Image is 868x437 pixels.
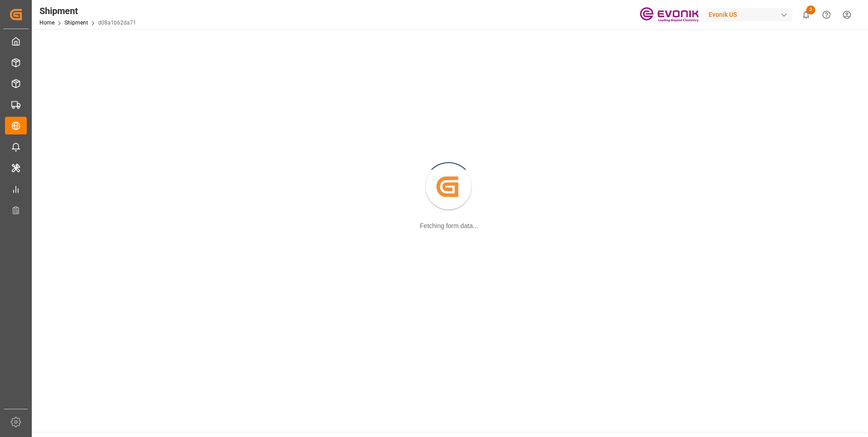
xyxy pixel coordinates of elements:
button: show 2 new notifications [796,5,816,25]
div: Evonik US [705,8,792,21]
button: Evonik US [705,6,796,23]
img: Evonik-brand-mark-Deep-Purple-RGB.jpeg_1700498283.jpeg [640,7,699,23]
span: 2 [806,5,815,15]
button: Help Center [816,5,837,25]
div: Fetching form data... [420,221,478,231]
a: Shipment [64,20,88,26]
div: Shipment [39,4,136,18]
a: Home [39,20,54,26]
